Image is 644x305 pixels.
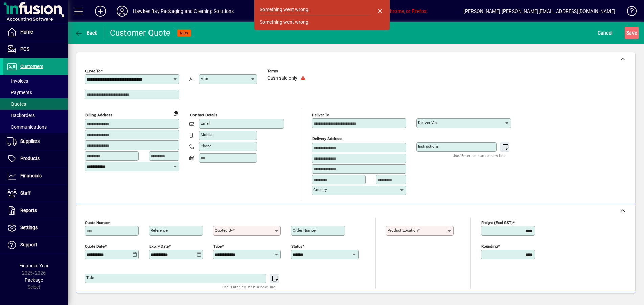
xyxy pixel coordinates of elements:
[20,46,29,52] span: POS
[149,244,169,248] mat-label: Expiry date
[201,132,212,137] mat-label: Mobile
[267,75,297,81] span: Cash sale only
[170,108,181,118] button: Copy to Delivery address
[111,5,133,17] button: Profile
[7,113,35,118] span: Backorders
[312,113,329,117] mat-label: Deliver To
[596,27,614,39] button: Cancel
[453,152,506,159] mat-hint: Use 'Enter' to start a new line
[20,64,43,69] span: Customers
[7,78,28,84] span: Invoices
[388,228,418,233] mat-label: Product location
[3,75,68,87] a: Invoices
[75,30,97,36] span: Back
[19,263,49,268] span: Financial Year
[7,101,26,107] span: Quotes
[260,19,310,26] div: Something went wrong.
[3,150,68,167] a: Products
[20,225,38,230] span: Settings
[3,219,68,236] a: Settings
[20,29,33,35] span: Home
[3,110,68,121] a: Backorders
[418,120,437,125] mat-label: Deliver via
[20,138,40,144] span: Suppliers
[3,87,68,98] a: Payments
[3,41,68,58] a: POS
[201,121,210,126] mat-label: Email
[481,244,498,248] mat-label: Rounding
[626,27,637,38] span: ave
[86,275,94,280] mat-label: Title
[151,228,168,233] mat-label: Reference
[133,6,234,17] div: Hawkes Bay Packaging and Cleaning Solutions
[622,1,636,23] a: Knowledge Base
[3,98,68,110] a: Quotes
[85,244,105,248] mat-label: Quote date
[3,121,68,133] a: Communications
[463,6,615,17] div: [PERSON_NAME] [PERSON_NAME][EMAIL_ADDRESS][DOMAIN_NAME]
[626,30,629,36] span: S
[7,124,47,130] span: Communications
[598,27,613,38] span: Cancel
[73,27,99,39] button: Back
[68,27,105,39] app-page-header-button: Back
[3,133,68,150] a: Suppliers
[20,173,42,178] span: Financials
[418,144,439,149] mat-label: Instructions
[291,244,302,248] mat-label: Status
[90,5,111,17] button: Add
[215,228,233,233] mat-label: Quoted by
[25,277,43,283] span: Package
[20,156,40,161] span: Products
[110,27,171,38] div: Customer Quote
[213,244,222,248] mat-label: Type
[20,208,37,213] span: Reports
[180,31,188,35] span: NEW
[20,242,37,247] span: Support
[3,185,68,202] a: Staff
[313,187,327,192] mat-label: Country
[267,69,308,73] span: Terms
[481,220,513,225] mat-label: Freight (excl GST)
[7,90,32,95] span: Payments
[85,69,101,73] mat-label: Quote To
[3,168,68,184] a: Financials
[3,202,68,219] a: Reports
[201,76,208,81] mat-label: Attn
[625,27,639,39] button: Save
[3,24,68,41] a: Home
[201,144,211,148] mat-label: Phone
[85,220,110,225] mat-label: Quote number
[3,237,68,254] a: Support
[222,283,275,291] mat-hint: Use 'Enter' to start a new line
[293,228,317,233] mat-label: Order number
[20,190,31,196] span: Staff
